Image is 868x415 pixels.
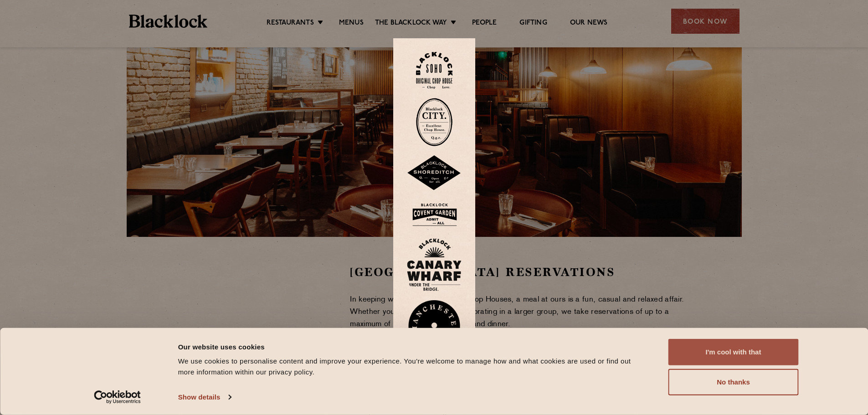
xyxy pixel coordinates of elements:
img: City-stamp-default.svg [416,98,452,146]
a: Show details [178,390,231,404]
button: No thanks [668,369,799,395]
a: Usercentrics Cookiebot - opens in a new window [77,390,157,404]
img: BL_CW_Logo_Website.svg [407,238,462,291]
button: I'm cool with that [668,339,799,365]
img: Shoreditch-stamp-v2-default.svg [407,155,462,191]
img: BLA_1470_CoventGarden_Website_Solid.svg [407,200,462,230]
div: Our website uses cookies [178,341,648,352]
div: We use cookies to personalise content and improve your experience. You're welcome to manage how a... [178,356,648,378]
img: Soho-stamp-default.svg [416,52,452,89]
img: BL_Manchester_Logo-bleed.png [407,300,462,363]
